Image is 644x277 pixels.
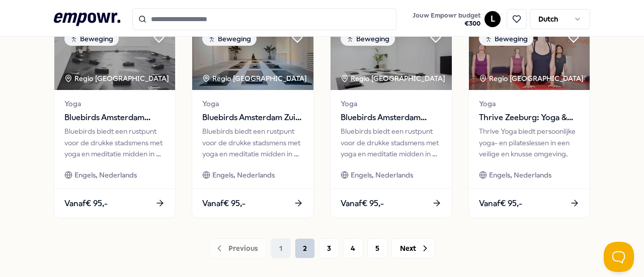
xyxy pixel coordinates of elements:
div: Regio [GEOGRAPHIC_DATA] [341,73,447,84]
div: Bluebirds biedt een rustpunt voor de drukke stadsmens met yoga en meditatie midden in de stad. [341,126,442,159]
div: Beweging [202,32,257,46]
div: Beweging [479,32,533,46]
span: Engels, Nederlands [351,169,413,180]
div: Bluebirds biedt een rustpunt voor de drukke stadsmens met yoga en meditatie midden in de stad. [64,126,166,159]
div: Regio [GEOGRAPHIC_DATA] [64,73,171,84]
a: package imageBewegingRegio [GEOGRAPHIC_DATA] YogaThrive Zeeburg: Yoga & PilatesThrive Yoga biedt ... [468,21,591,218]
span: Bluebirds Amsterdam Zuid: Yoga & Welzijn [202,111,303,124]
span: Vanaf € 95,- [64,197,108,210]
a: Jouw Empowr budget€300 [409,9,485,30]
div: Regio [GEOGRAPHIC_DATA] [202,73,308,84]
button: Next [391,238,435,258]
div: Beweging [64,32,119,46]
span: Engels, Nederlands [74,169,137,180]
button: 4 [343,238,363,258]
div: Bluebirds biedt een rustpunt voor de drukke stadsmens met yoga en meditatie midden in de stad. [202,126,303,159]
button: L [485,11,501,27]
span: Bluebirds Amsterdam Oost: Yoga & Welzijn [64,111,166,124]
button: 3 [319,238,339,258]
div: Regio [GEOGRAPHIC_DATA] [479,73,585,84]
span: € 300 [413,20,480,28]
span: Thrive Zeeburg: Yoga & Pilates [479,111,580,124]
button: 2 [295,238,315,258]
a: package imageBewegingRegio [GEOGRAPHIC_DATA] YogaBluebirds Amsterdam Zuid: Yoga & WelzijnBluebird... [192,21,314,218]
img: package image [54,22,176,90]
button: 5 [367,238,387,258]
iframe: Help Scout Beacon - Open [604,242,634,272]
img: package image [469,22,590,90]
a: package imageBewegingRegio [GEOGRAPHIC_DATA] YogaBluebirds Amsterdam West: Yoga & WelzijnBluebird... [330,21,452,218]
span: Jouw Empowr budget [413,12,480,20]
span: Yoga [202,98,303,109]
span: Engels, Nederlands [489,169,551,180]
input: Search for products, categories or subcategories [132,8,397,30]
span: Vanaf € 95,- [479,197,522,210]
span: Engels, Nederlands [212,169,275,180]
a: package imageBewegingRegio [GEOGRAPHIC_DATA] YogaBluebirds Amsterdam Oost: Yoga & WelzijnBluebird... [54,21,176,218]
button: Jouw Empowr budget€300 [411,10,482,30]
img: package image [331,22,452,90]
div: Beweging [341,32,395,46]
span: Vanaf € 95,- [202,197,246,210]
span: Bluebirds Amsterdam West: Yoga & Welzijn [341,111,442,124]
div: Thrive Yoga biedt persoonlijke yoga- en pilateslessen in een veilige en knusse omgeving. [479,126,580,159]
span: Vanaf € 95,- [341,197,384,210]
span: Yoga [64,98,166,109]
img: package image [192,22,313,90]
span: Yoga [479,98,580,109]
span: Yoga [341,98,442,109]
